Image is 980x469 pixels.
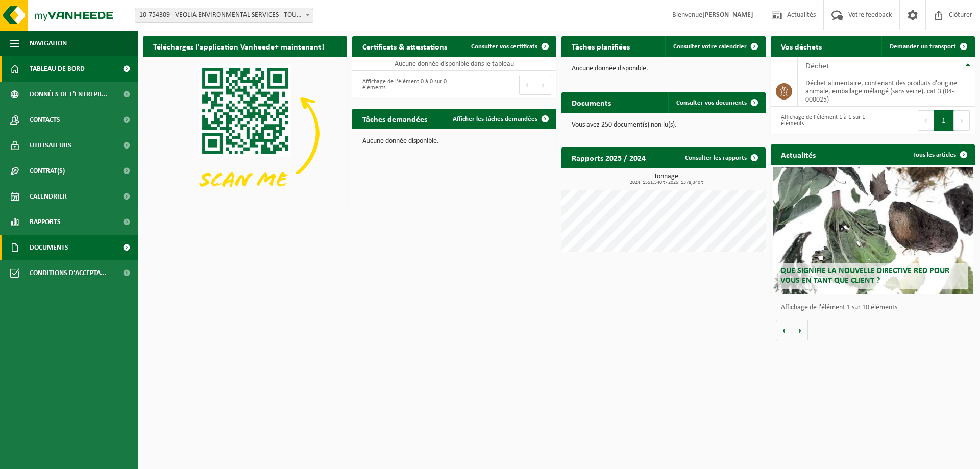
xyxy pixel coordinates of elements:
[881,36,974,57] a: Demander un transport
[30,133,71,158] span: Utilisateurs
[30,107,60,133] span: Contacts
[445,109,555,129] a: Afficher les tâches demandées
[30,158,65,184] span: Contrat(s)
[572,65,755,72] p: Aucune donnée disponible.
[905,144,974,165] a: Tous les articles
[352,36,457,56] h2: Certificats & attestations
[352,109,437,129] h2: Tâches demandées
[890,43,956,50] span: Demander un transport
[135,8,313,23] span: 10-754309 - VEOLIA ENVIRONMENTAL SERVICES - TOURNEÉ CAMION ALIMENTAIRE - 5140 SOMBREFFE, RUE DE L...
[352,57,556,71] td: Aucune donnée disponible dans le tableau
[771,36,832,56] h2: Vos déchets
[567,173,766,185] h3: Tonnage
[30,209,61,235] span: Rapports
[702,11,753,19] strong: [PERSON_NAME]
[519,75,535,95] button: Previous
[135,8,313,22] span: 10-754309 - VEOLIA ENVIRONMENTAL SERVICES - TOURNEÉ CAMION ALIMENTAIRE - 5140 SOMBREFFE, RUE DE L...
[561,92,621,112] h2: Documents
[30,56,85,82] span: Tableau de bord
[572,121,755,129] p: Vous avez 250 document(s) non lu(s).
[143,57,347,210] img: Download de VHEPlus App
[567,180,766,185] span: 2024: 1551,540 t - 2025: 1378,340 t
[463,36,555,57] a: Consulter vos certificats
[771,144,826,164] h2: Actualités
[934,110,954,131] button: 1
[362,138,546,145] p: Aucune donnée disponible.
[30,31,67,56] span: Navigation
[918,110,934,131] button: Previous
[665,36,765,57] a: Consulter votre calendrier
[143,36,334,56] h2: Téléchargez l'application Vanheede+ maintenant!
[676,100,747,106] span: Consulter vos documents
[471,43,537,50] span: Consulter vos certificats
[805,62,829,70] span: Déchet
[453,116,537,122] span: Afficher les tâches demandées
[780,267,949,285] span: Que signifie la nouvelle directive RED pour vous en tant que client ?
[535,75,551,95] button: Next
[792,320,808,340] button: Volgende
[30,260,107,286] span: Conditions d'accepta...
[954,110,970,131] button: Next
[776,320,792,340] button: Vorige
[776,109,868,132] div: Affichage de l'élément 1 à 1 sur 1 éléments
[561,36,640,56] h2: Tâches planifiées
[773,167,973,294] a: Que signifie la nouvelle directive RED pour vous en tant que client ?
[357,73,449,96] div: Affichage de l'élément 0 à 0 sur 0 éléments
[30,82,108,107] span: Données de l'entrepr...
[677,147,765,168] a: Consulter les rapports
[30,235,68,260] span: Documents
[673,43,747,50] span: Consulter votre calendrier
[30,184,67,209] span: Calendrier
[798,76,975,107] td: déchet alimentaire, contenant des produits d'origine animale, emballage mélangé (sans verre), cat...
[781,304,970,311] p: Affichage de l'élément 1 sur 10 éléments
[561,147,656,167] h2: Rapports 2025 / 2024
[668,92,765,113] a: Consulter vos documents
